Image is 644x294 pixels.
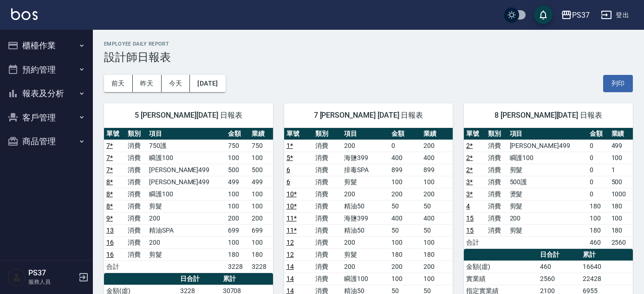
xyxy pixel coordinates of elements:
[603,75,633,92] button: 列印
[587,224,609,236] td: 180
[226,236,249,248] td: 100
[507,164,587,176] td: 剪髮
[313,224,342,236] td: 消費
[421,128,453,140] th: 業績
[421,164,453,176] td: 899
[389,200,421,212] td: 50
[104,261,125,273] td: 合計
[389,261,421,273] td: 200
[249,212,273,224] td: 200
[313,248,342,261] td: 消費
[286,239,294,246] a: 12
[125,200,147,212] td: 消費
[389,188,421,200] td: 200
[104,41,633,47] h2: Employee Daily Report
[313,164,342,176] td: 消費
[249,248,273,261] td: 180
[421,236,453,248] td: 100
[486,188,507,200] td: 消費
[249,140,273,152] td: 750
[486,212,507,224] td: 消費
[4,106,89,130] button: 客戶管理
[421,152,453,164] td: 400
[226,152,249,164] td: 100
[147,212,226,224] td: 200
[587,176,609,188] td: 0
[106,227,114,234] a: 13
[125,152,147,164] td: 消費
[587,164,609,176] td: 0
[342,200,390,212] td: 精油50
[4,33,89,58] button: 櫃檯作業
[421,200,453,212] td: 50
[313,236,342,248] td: 消費
[421,188,453,200] td: 200
[226,224,249,236] td: 699
[313,273,342,285] td: 消費
[342,212,390,224] td: 海鹽399
[342,236,390,248] td: 200
[104,75,133,92] button: 前天
[106,251,114,258] a: 16
[313,140,342,152] td: 消費
[226,188,249,200] td: 100
[466,202,470,210] a: 4
[313,128,342,140] th: 類別
[249,236,273,248] td: 100
[295,111,442,120] span: 7 [PERSON_NAME] [DATE] 日報表
[421,248,453,261] td: 180
[597,7,633,24] button: 登出
[313,152,342,164] td: 消費
[104,51,633,64] h3: 設計師日報表
[125,128,147,140] th: 類別
[587,140,609,152] td: 0
[147,200,226,212] td: 剪髮
[249,224,273,236] td: 699
[313,200,342,212] td: 消費
[342,140,390,152] td: 200
[125,212,147,224] td: 消費
[538,261,580,273] td: 460
[125,140,147,152] td: 消費
[580,273,633,285] td: 22428
[475,111,622,120] span: 8 [PERSON_NAME][DATE] 日報表
[147,128,226,140] th: 項目
[609,128,633,140] th: 業績
[284,128,313,140] th: 單號
[28,268,76,278] h5: PS37
[162,75,190,92] button: 今天
[226,128,249,140] th: 金額
[389,140,421,152] td: 0
[486,152,507,164] td: 消費
[147,164,226,176] td: [PERSON_NAME]499
[147,152,226,164] td: 瞬護100
[342,261,390,273] td: 200
[464,128,633,249] table: a dense table
[486,140,507,152] td: 消費
[587,128,609,140] th: 金額
[421,273,453,285] td: 100
[147,248,226,261] td: 剪髮
[11,8,38,20] img: Logo
[342,164,390,176] td: 排毒SPA
[4,129,89,154] button: 商品管理
[342,188,390,200] td: 200
[587,236,609,248] td: 460
[249,200,273,212] td: 100
[226,140,249,152] td: 750
[609,176,633,188] td: 500
[147,188,226,200] td: 瞬護100
[507,152,587,164] td: 瞬護100
[313,212,342,224] td: 消費
[486,128,507,140] th: 類別
[389,248,421,261] td: 180
[249,188,273,200] td: 100
[587,188,609,200] td: 0
[389,236,421,248] td: 100
[466,227,474,234] a: 15
[609,152,633,164] td: 100
[342,273,390,285] td: 瞬護100
[486,224,507,236] td: 消費
[580,249,633,261] th: 累計
[286,263,294,270] a: 14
